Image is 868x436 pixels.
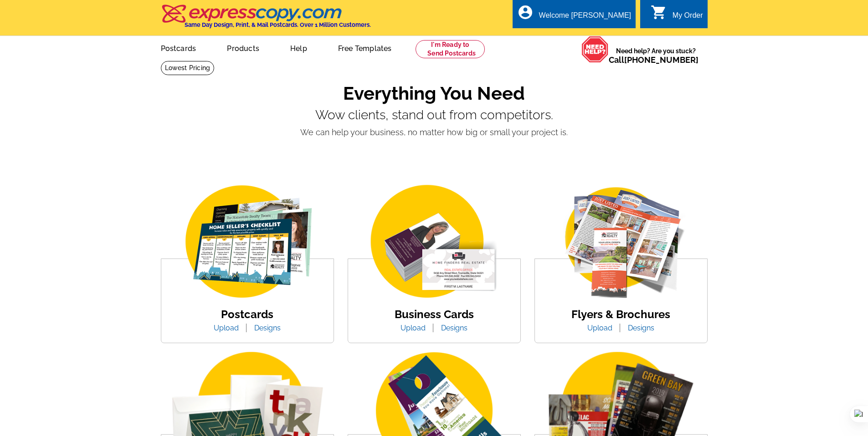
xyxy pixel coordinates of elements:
a: Designs [247,324,288,332]
a: Designs [434,324,474,332]
div: Welcome [PERSON_NAME] [539,11,631,24]
img: img_postcard.png [170,183,325,302]
p: Wow clients, stand out from competitors. [161,108,708,122]
h1: Everything You Need [161,82,708,104]
i: shopping_cart [651,4,667,20]
a: Products [212,37,274,58]
a: [PHONE_NUMBER] [624,55,699,65]
a: Same Day Design, Print, & Mail Postcards. Over 1 Million Customers. [161,11,371,28]
img: business-card.png [357,183,512,302]
img: flyer-card.png [544,183,699,302]
a: shopping_cart My Order [651,10,703,21]
h4: Same Day Design, Print, & Mail Postcards. Over 1 Million Customers. [185,21,371,28]
a: Designs [621,324,661,332]
span: Call [609,55,699,65]
div: My Order [673,11,703,24]
a: Upload [580,324,619,332]
a: Upload [394,324,432,332]
p: We can help your business, no matter how big or small your project is. [161,126,708,138]
a: Business Cards [395,308,474,321]
i: account_circle [517,4,534,20]
a: Upload [207,324,246,332]
span: Need help? Are you stuck? [609,46,703,65]
a: Postcards [221,308,273,321]
a: Free Templates [324,37,406,58]
a: Help [276,37,322,58]
img: help [581,36,609,63]
a: Postcards [146,37,211,58]
a: Flyers & Brochures [571,308,670,321]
